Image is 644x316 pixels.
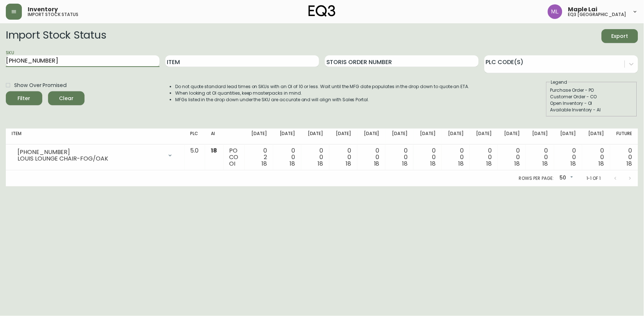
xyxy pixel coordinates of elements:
div: 0 0 [531,147,548,167]
th: [DATE] [301,129,329,145]
legend: Legend [550,79,568,86]
span: 18 [262,159,267,168]
div: Open Inventory - OI [550,100,633,107]
div: 50 [557,172,575,184]
button: Filter [6,91,42,105]
p: Rows per page: [519,175,554,182]
div: PO CO [229,147,239,167]
th: [DATE] [582,129,610,145]
li: When looking at OI quantities, keep masterpacks in mind. [175,90,470,96]
span: 18 [543,159,548,168]
div: [PHONE_NUMBER] [17,149,163,155]
p: 1-1 of 1 [586,175,601,182]
span: Show Over Promised [14,82,66,89]
div: 0 0 [391,147,408,167]
span: Maple Lai [568,7,598,12]
span: 18 [346,159,352,168]
span: 18 [571,159,576,168]
h5: eq3 [GEOGRAPHIC_DATA] [568,12,627,17]
th: [DATE] [357,129,385,145]
h5: import stock status [28,12,78,17]
span: 18 [515,159,520,168]
th: [DATE] [329,129,357,145]
button: Export [602,29,638,43]
th: [DATE] [498,129,526,145]
span: 18 [458,159,464,168]
div: LOUIS LOUNGE CHAIR-FOG/OAK [17,155,163,162]
th: [DATE] [413,129,441,145]
div: 0 0 [307,147,323,167]
th: PLC [185,129,205,145]
span: Clear [54,94,79,103]
th: [DATE] [385,129,413,145]
button: Clear [48,91,85,105]
th: [DATE] [273,129,301,145]
div: 0 0 [475,147,492,167]
th: AI [205,129,223,145]
span: Export [608,32,632,41]
div: Purchase Order - PO [550,87,633,94]
th: [DATE] [554,129,582,145]
div: 0 2 [251,147,267,167]
span: 18 [318,159,323,168]
th: [DATE] [245,129,273,145]
th: [DATE] [470,129,498,145]
th: [DATE] [526,129,554,145]
th: Future [610,129,638,145]
span: 18 [211,146,217,155]
span: Inventory [28,7,58,12]
img: logo [309,5,335,17]
div: 0 0 [447,147,464,167]
span: 18 [430,159,436,168]
img: 61e28cffcf8cc9f4e300d877dd684943 [548,4,562,19]
span: OI [229,159,236,168]
span: 18 [290,159,295,168]
li: MFGs listed in the drop down under the SKU are accurate and will align with Sales Portal. [175,96,470,103]
th: Item [6,129,185,145]
div: 0 0 [335,147,352,167]
div: 0 0 [616,147,632,167]
div: 0 0 [503,147,520,167]
span: 18 [402,159,408,168]
div: Filter [18,94,31,103]
div: 0 0 [279,147,295,167]
span: 18 [627,159,632,168]
div: Customer Order - CO [550,94,633,100]
span: 18 [599,159,604,168]
li: Do not quote standard lead times on SKUs with an OI of 10 or less. Wait until the MFG date popula... [175,83,470,90]
div: 0 0 [363,147,380,167]
td: 5.0 [185,145,205,170]
div: 0 0 [560,147,576,167]
h2: Import Stock Status [6,29,106,43]
div: 0 0 [419,147,436,167]
div: 0 0 [588,147,604,167]
div: [PHONE_NUMBER]LOUIS LOUNGE CHAIR-FOG/OAK [12,147,179,163]
span: 18 [486,159,492,168]
th: [DATE] [441,129,470,145]
span: 18 [374,159,380,168]
div: Available Inventory - AI [550,107,633,113]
